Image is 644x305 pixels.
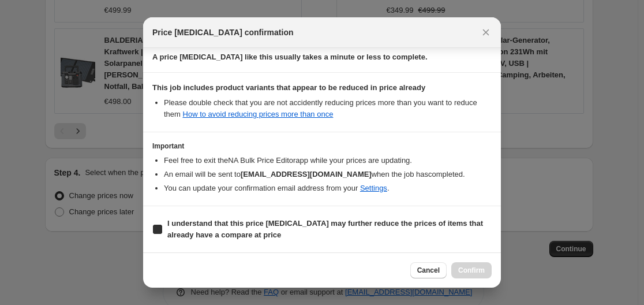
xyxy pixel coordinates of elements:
li: Feel free to exit the NA Bulk Price Editor app while your prices are updating. [164,155,492,166]
b: A price [MEDICAL_DATA] like this usually takes a minute or less to complete. [152,53,428,61]
span: Cancel [417,266,440,275]
a: Settings [360,184,387,192]
button: Close [478,24,494,40]
li: An email will be sent to when the job has completed . [164,169,492,180]
b: This job includes product variants that appear to be reduced in price already [152,83,425,92]
button: Cancel [410,262,447,278]
b: I understand that this price [MEDICAL_DATA] may further reduce the prices of items that already h... [167,219,483,239]
li: You can update your confirmation email address from your . [164,183,492,194]
a: How to avoid reducing prices more than once [183,110,334,118]
h3: Important [152,142,492,151]
li: Please double check that you are not accidently reducing prices more than you want to reduce them [164,97,492,120]
b: [EMAIL_ADDRESS][DOMAIN_NAME] [241,170,372,178]
span: Price [MEDICAL_DATA] confirmation [152,27,294,38]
